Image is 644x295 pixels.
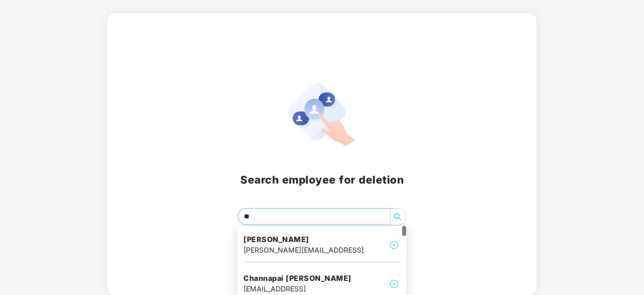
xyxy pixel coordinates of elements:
[388,278,400,290] img: svg+xml;base64,PHN2ZyB4bWxucz0iaHR0cDovL3d3dy53My5vcmcvMjAwMC9zdmciIHdpZHRoPSIyNCIgaGVpZ2h0PSIyNC...
[390,213,406,221] span: search
[390,209,406,225] button: search
[243,273,352,283] h4: Channapai [PERSON_NAME]
[243,283,352,294] div: [EMAIL_ADDRESS]
[119,171,525,188] h2: Search employee for deletion
[388,239,400,251] img: svg+xml;base64,PHN2ZyB4bWxucz0iaHR0cDovL3d3dy53My5vcmcvMjAwMC9zdmciIHdpZHRoPSIyNCIgaGVpZ2h0PSIyNC...
[288,83,356,146] img: svg+xml;base64,PHN2ZyB4bWxucz0iaHR0cDovL3d3dy53My5vcmcvMjAwMC9zdmciIHhtbG5zOnhsaW5rPSJodHRwOi8vd3...
[243,234,364,245] h4: [PERSON_NAME]
[243,245,364,256] div: [PERSON_NAME][EMAIL_ADDRESS]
